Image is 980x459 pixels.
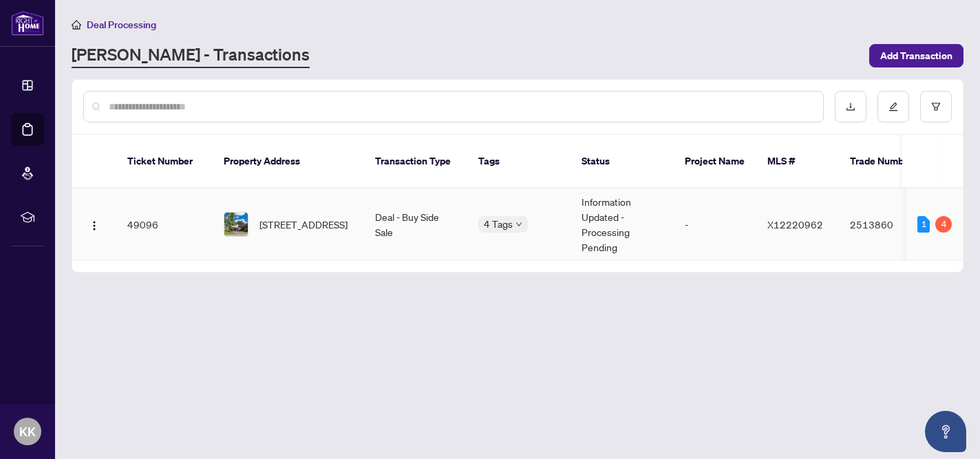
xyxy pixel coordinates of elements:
span: Deal Processing [87,19,156,31]
span: download [846,102,855,111]
span: Add Transaction [880,45,952,67]
span: [STREET_ADDRESS] [259,217,348,232]
img: thumbnail-img [224,213,248,236]
td: - [674,189,756,261]
th: Project Name [674,135,756,189]
th: Tags [467,135,571,189]
th: Transaction Type [364,135,467,189]
button: Add Transaction [869,44,963,67]
button: Logo [83,213,105,235]
span: filter [931,102,941,111]
th: Trade Number [839,135,935,189]
th: Ticket Number [116,135,213,189]
td: 49096 [116,189,213,261]
th: Status [571,135,674,189]
button: edit [877,91,909,122]
span: X12220962 [767,218,823,231]
button: download [835,91,866,122]
td: Deal - Buy Side Sale [364,189,467,261]
th: Property Address [213,135,364,189]
a: [PERSON_NAME] - Transactions [72,43,310,68]
button: Open asap [925,411,966,452]
span: home [72,20,81,30]
th: MLS # [756,135,839,189]
span: down [515,221,522,228]
button: filter [920,91,952,122]
img: logo [11,10,44,36]
img: Logo [89,220,100,231]
span: KK [19,422,36,441]
span: 4 Tags [484,216,513,232]
span: edit [888,102,898,111]
td: Information Updated - Processing Pending [571,189,674,261]
div: 1 [917,216,930,233]
td: 2513860 [839,189,935,261]
div: 4 [935,216,952,233]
